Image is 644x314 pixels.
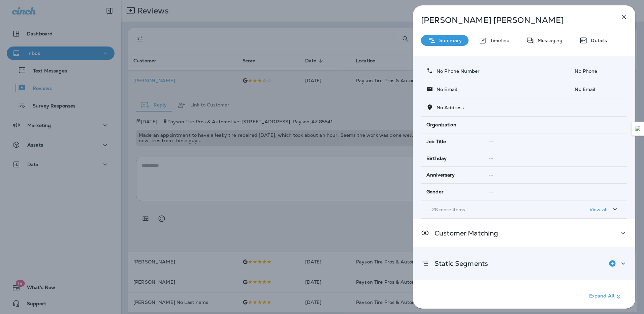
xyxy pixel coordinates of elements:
span: -- [488,189,493,195]
span: Organization [426,122,456,128]
span: -- [488,122,493,128]
p: View all [589,207,608,212]
p: No Email [433,87,457,92]
p: No Phone Number [433,68,480,74]
p: Customer Matching [429,230,498,236]
button: View all [587,203,622,216]
p: Summary [436,38,462,43]
p: [PERSON_NAME] [PERSON_NAME] [421,15,605,25]
p: ... 28 more items [426,207,560,212]
span: Birthday [426,156,447,161]
span: -- [488,155,493,161]
span: -- [488,138,493,145]
p: No Address [433,105,464,110]
span: Gender [426,189,444,195]
span: -- [488,172,493,178]
p: Timeline [487,38,509,43]
p: Messaging [534,38,562,43]
img: Detect Auto [635,126,641,132]
button: Add to Static Segment [606,257,619,270]
p: Static Segments [429,261,488,266]
button: Expand All [586,290,625,303]
p: Expand All [589,292,622,301]
p: No Phone [571,68,622,74]
span: Job Title [426,139,446,145]
p: No Email [571,87,622,92]
p: Details [587,38,607,43]
span: Anniversary [426,172,455,178]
